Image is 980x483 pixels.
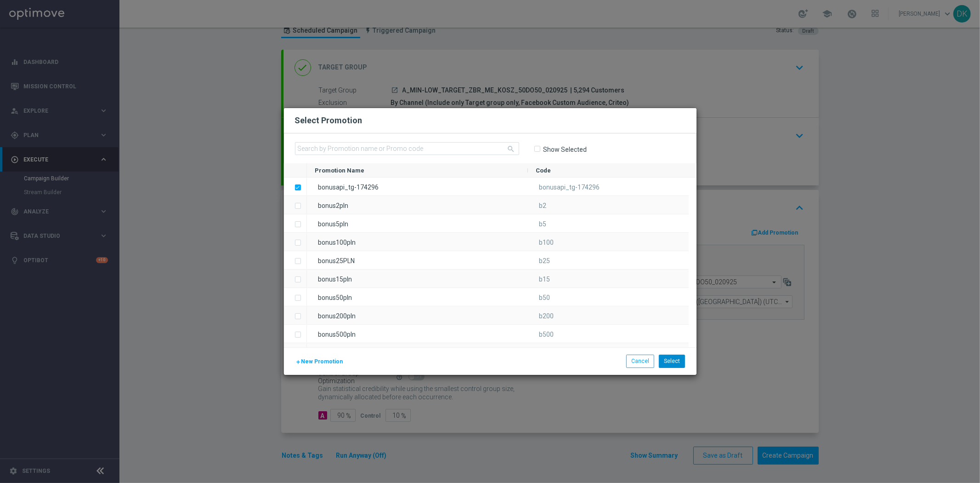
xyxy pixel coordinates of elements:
[539,202,547,209] span: b2
[301,358,343,365] span: New Promotion
[507,145,515,153] i: search
[307,196,689,214] div: Press SPACE to select this row.
[626,355,654,368] button: Cancel
[539,220,547,228] span: b5
[307,196,528,214] div: bonus2pln
[307,306,528,324] div: bonus200pln
[307,325,528,343] div: bonus500pln
[307,251,689,270] div: Press SPACE to select this row.
[307,325,689,343] div: Press SPACE to select this row.
[539,184,600,191] span: bonusapi_tg-174296
[284,196,307,214] div: Press SPACE to select this row.
[295,356,344,367] button: New Promotion
[295,115,363,126] h2: Select Promotion
[536,167,551,174] span: Code
[307,343,689,362] div: Press SPACE to select this row.
[307,178,528,195] div: bonusapi_tg-174296
[284,214,307,233] div: Press SPACE to select this row.
[307,214,528,232] div: bonus5pln
[284,343,307,362] div: Press SPACE to select this row.
[539,257,550,264] span: b25
[296,359,301,365] i: add
[307,233,528,251] div: bonus100pln
[539,312,554,320] span: b200
[539,239,554,246] span: b100
[307,251,528,269] div: bonus25PLN
[284,178,307,196] div: Press SPACE to deselect this row.
[307,270,689,288] div: Press SPACE to select this row.
[307,306,689,325] div: Press SPACE to select this row.
[307,288,528,306] div: bonus50pln
[284,325,307,343] div: Press SPACE to select this row.
[307,288,689,306] div: Press SPACE to select this row.
[307,178,689,196] div: Press SPACE to deselect this row.
[307,214,689,233] div: Press SPACE to select this row.
[284,233,307,251] div: Press SPACE to select this row.
[539,276,550,283] span: b15
[315,167,365,174] span: Promotion Name
[307,343,528,361] div: bonus10pln
[539,331,554,338] span: b500
[307,233,689,251] div: Press SPACE to select this row.
[539,294,550,301] span: b50
[284,251,307,270] div: Press SPACE to select this row.
[284,306,307,325] div: Press SPACE to select this row.
[295,142,519,155] input: Search by Promotion name or Promo code
[284,270,307,288] div: Press SPACE to select this row.
[543,145,587,154] label: Show Selected
[284,288,307,306] div: Press SPACE to select this row.
[307,270,528,287] div: bonus15pln
[659,355,685,368] button: Select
